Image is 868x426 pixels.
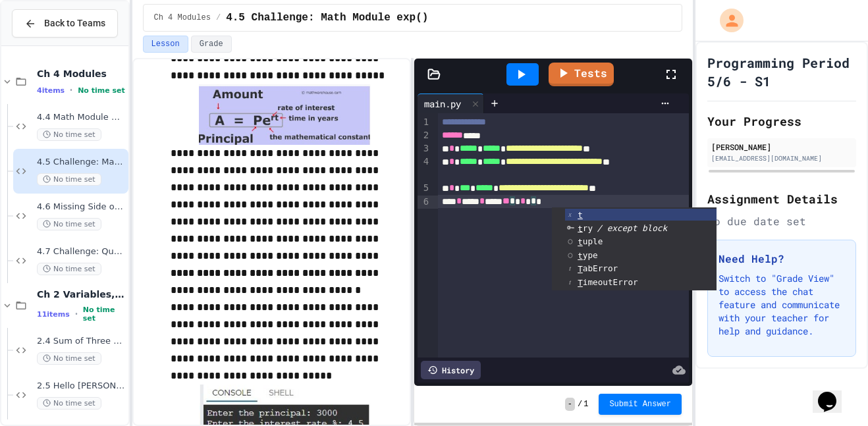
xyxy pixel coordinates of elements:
[37,310,70,319] span: 11 items
[37,263,101,275] span: No time set
[154,13,211,23] span: Ch 4 Modules
[78,86,125,95] span: No time set
[583,399,588,410] span: 1
[83,306,126,323] span: No time set
[226,10,428,26] span: 4.5 Challenge: Math Module exp()
[37,288,126,300] span: Ch 2 Variables, Statements & Expressions
[578,264,583,274] span: T
[37,381,126,392] span: 2.5 Hello [PERSON_NAME]
[609,399,671,410] span: Submit Answer
[578,278,583,288] span: T
[70,85,72,95] span: •
[813,373,855,413] iframe: chat widget
[37,397,101,410] span: No time set
[12,9,118,38] button: Back to Teams
[599,394,682,415] button: Submit Answer
[418,196,431,209] div: 6
[578,250,597,260] span: ype
[418,116,431,129] div: 1
[418,142,431,155] div: 3
[578,223,593,233] span: ry
[549,63,614,86] a: Tests
[578,399,582,410] span: /
[44,16,105,30] span: Back to Teams
[707,213,856,229] div: No due date set
[578,277,637,287] span: imeoutError
[37,173,101,186] span: No time set
[418,97,468,111] div: main.py
[578,223,583,233] span: t
[706,5,747,36] div: My Account
[711,153,852,163] div: [EMAIL_ADDRESS][DOMAIN_NAME]
[578,236,603,246] span: uple
[37,157,126,168] span: 4.5 Challenge: Math Module exp()
[578,263,618,273] span: abError
[37,352,101,365] span: No time set
[75,309,78,319] span: •
[143,36,188,53] button: Lesson
[418,93,484,113] div: main.py
[418,129,431,142] div: 2
[711,141,852,153] div: [PERSON_NAME]
[418,155,431,182] div: 4
[37,128,101,141] span: No time set
[719,251,845,267] h3: Need Help?
[37,246,126,257] span: 4.7 Challenge: Quadratic Formula
[707,112,856,130] h2: Your Progress
[191,36,232,53] button: Grade
[37,112,126,123] span: 4.4 Math Module GCD
[578,210,583,220] span: t
[707,53,856,90] h1: Programming Period 5/6 - S1
[552,207,717,291] ul: Completions
[578,251,583,261] span: t
[37,86,65,95] span: 4 items
[719,272,845,338] p: Switch to "Grade View" to access the chat feature and communicate with your teacher for help and ...
[565,398,575,411] span: -
[418,182,431,195] div: 5
[37,336,126,347] span: 2.4 Sum of Three Numbers
[578,237,583,247] span: t
[37,68,126,80] span: Ch 4 Modules
[216,13,221,23] span: /
[37,201,126,213] span: 4.6 Missing Side of a Triangle
[421,361,481,379] div: History
[707,190,856,208] h2: Assignment Details
[37,218,101,230] span: No time set
[597,223,667,233] span: / except block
